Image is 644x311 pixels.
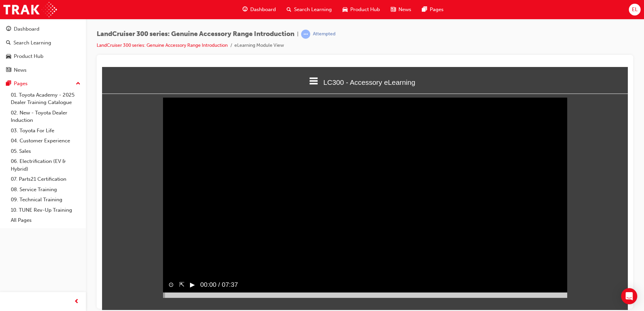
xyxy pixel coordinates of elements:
[281,3,337,16] a: search-iconSearch Learning
[97,42,228,48] a: LandCruiser 300 series: Genuine Accessory Range Introduction
[629,4,641,15] button: EL
[398,6,411,13] span: News
[430,6,444,13] span: Pages
[234,42,284,49] li: eLearning Module View
[61,29,465,231] video: Sorry, your browser does not support embedded videos.
[3,22,83,77] button: DashboardSearch LearningProduct HubNews
[343,5,348,14] span: car-icon
[3,2,57,17] img: Trak
[6,81,11,87] span: pages-icon
[88,213,93,223] button: ▶︎
[6,54,11,60] span: car-icon
[14,66,27,74] div: News
[66,213,72,223] button: ⊙
[14,25,39,33] div: Dashboard
[297,30,298,38] span: |
[3,37,83,49] a: Search Learning
[294,6,332,13] span: Search Learning
[8,215,83,226] a: All Pages
[3,77,83,90] button: Pages
[3,64,83,76] a: News
[237,3,281,16] a: guage-iconDashboard
[301,30,310,39] span: learningRecordVerb_ATTEMPT-icon
[6,67,11,73] span: news-icon
[6,40,11,46] span: search-icon
[14,80,28,88] div: Pages
[8,184,83,195] a: 08. Service Training
[8,156,83,174] a: 06. Electrification (EV & Hybrid)
[8,90,83,108] a: 01. Toyota Academy - 2025 Dealer Training Catalogue
[97,30,294,38] span: LandCruiser 300 series: Genuine Accessory Range Introduction
[8,108,83,126] a: 02. New - Toyota Dealer Induction
[8,195,83,205] a: 09. Technical Training
[8,146,83,157] a: 05. Sales
[417,3,449,16] a: pages-iconPages
[8,136,83,146] a: 04. Customer Experience
[287,5,291,14] span: search-icon
[422,5,427,14] span: pages-icon
[8,205,83,215] a: 10. TUNE Rev-Up Training
[391,5,396,14] span: news-icon
[3,50,83,63] a: Product Hub
[6,26,11,32] span: guage-icon
[8,126,83,136] a: 03. Toyota For Life
[250,6,276,13] span: Dashboard
[14,53,43,60] div: Product Hub
[77,213,83,223] button: ⇱
[243,5,248,14] span: guage-icon
[8,174,83,184] a: 07. Parts21 Certification
[221,11,313,19] span: LC300 - Accessory eLearning
[76,79,80,88] span: up-icon
[350,6,380,13] span: Product Hub
[93,210,136,226] span: 00:00 / 07:37
[13,39,51,47] div: Search Learning
[632,6,638,13] span: EL
[621,288,637,304] div: Open Intercom Messenger
[313,31,335,37] div: Attempted
[385,3,417,16] a: news-iconNews
[74,298,79,306] span: prev-icon
[337,3,385,16] a: car-iconProduct Hub
[3,23,83,35] a: Dashboard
